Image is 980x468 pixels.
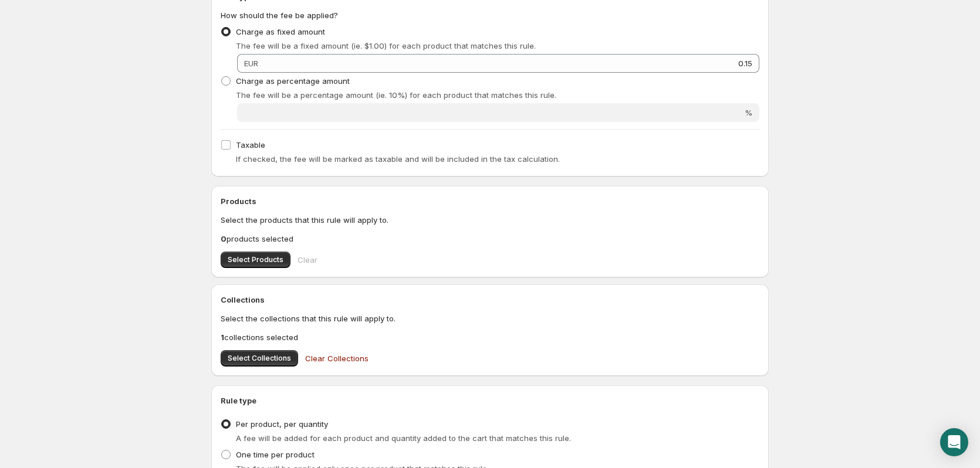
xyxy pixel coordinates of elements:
[221,195,759,207] h2: Products
[236,140,265,150] span: Taxable
[221,350,298,367] button: Select Collections
[236,433,571,443] span: A fee will be added for each product and quantity added to the cart that matches this rule.
[745,108,752,117] span: %
[221,313,759,324] p: Select the collections that this rule will apply to.
[221,294,759,306] h2: Collections
[228,354,291,363] span: Select Collections
[305,352,369,364] span: Clear Collections
[236,89,759,101] p: The fee will be a percentage amount (ie. 10%) for each product that matches this rule.
[940,428,968,456] div: Open Intercom Messenger
[236,41,536,50] span: The fee will be a fixed amount (ie. $1.00) for each product that matches this rule.
[236,76,350,86] span: Charge as percentage amount
[221,395,759,406] h2: Rule type
[228,255,283,264] span: Select Products
[244,59,258,68] span: EUR
[221,331,759,343] p: collections selected
[221,233,759,245] p: products selected
[236,450,315,459] span: One time per product
[221,11,338,20] span: How should the fee be applied?
[298,347,376,370] button: Clear Collections
[221,214,759,226] p: Select the products that this rule will apply to.
[236,419,328,429] span: Per product, per quantity
[236,154,560,164] span: If checked, the fee will be marked as taxable and will be included in the tax calculation.
[236,27,325,36] span: Charge as fixed amount
[221,234,227,243] b: 0
[221,333,224,342] b: 1
[221,252,290,268] button: Select Products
